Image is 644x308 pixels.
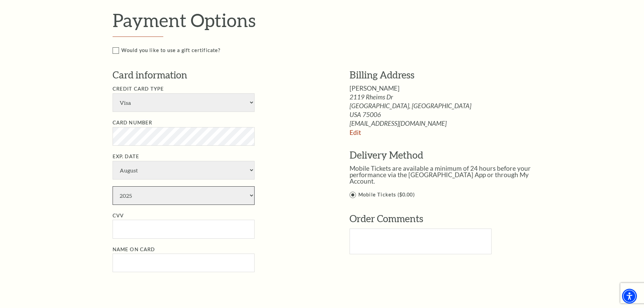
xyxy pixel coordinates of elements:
span: USA 75006 [350,111,546,118]
h3: Card information [113,68,329,82]
select: Exp. Date [113,161,255,180]
select: Exp. Date [113,186,255,205]
span: [GEOGRAPHIC_DATA], [GEOGRAPHIC_DATA] [350,102,546,109]
h2: Payment Options [113,9,546,31]
div: Accessibility Menu [622,289,637,304]
p: Mobile Tickets are available a minimum of 24 hours before your performance via the [GEOGRAPHIC_DA... [350,165,546,184]
label: Credit Card Type [113,86,164,92]
select: Single select [113,93,255,112]
span: Billing Address [350,69,414,80]
textarea: Text area [350,229,492,254]
label: Card Number [113,120,152,125]
label: Exp. Date [113,153,140,159]
span: 2119 Rheims Dr [350,94,546,100]
span: Delivery Method [350,149,423,161]
label: Name on Card [113,246,155,252]
span: Order Comments [350,213,423,224]
a: Edit [350,128,361,136]
label: Would you like to use a gift certificate? [113,46,546,55]
span: [EMAIL_ADDRESS][DOMAIN_NAME] [350,120,546,126]
label: CVV [113,213,124,218]
span: [PERSON_NAME] [350,84,400,92]
label: Mobile Tickets ($0.00) [350,191,546,199]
